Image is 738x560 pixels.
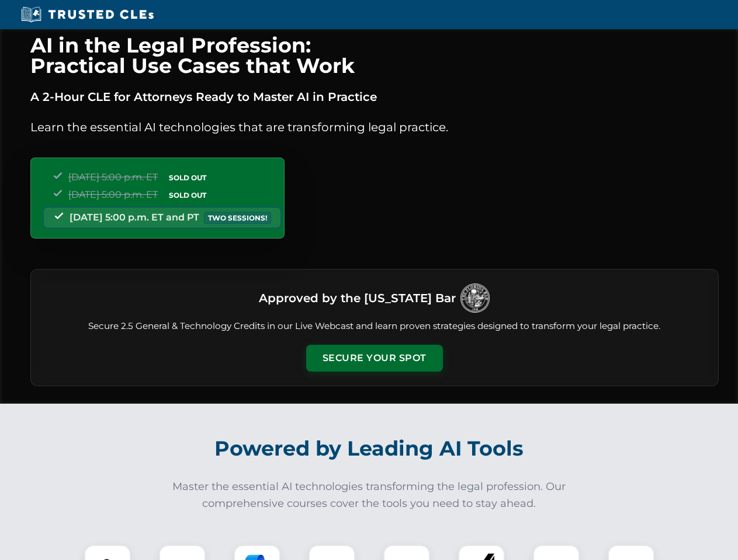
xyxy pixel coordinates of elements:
span: [DATE] 5:00 p.m. ET [68,171,158,183]
p: Learn the essential AI technologies that are transforming legal practice. [30,118,719,136]
h1: AI in the Legal Profession: Practical Use Cases that Work [30,35,719,76]
h2: Powered by Leading AI Tools [46,428,693,469]
span: [DATE] 5:00 p.m. ET [68,189,158,200]
img: Trusted CLEs [18,6,157,23]
p: A 2-Hour CLE for Attorneys Ready to Master AI in Practice [30,87,719,106]
img: Logo [460,283,490,313]
span: SOLD OUT [165,171,210,184]
p: Secure 2.5 General & Technology Credits in our Live Webcast and learn proven strategies designed ... [45,320,704,333]
span: SOLD OUT [165,189,210,201]
button: Secure Your Spot [306,345,443,372]
p: Master the essential AI technologies transforming the legal profession. Our comprehensive courses... [165,478,574,512]
h3: Approved by the [US_STATE] Bar [259,288,456,309]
